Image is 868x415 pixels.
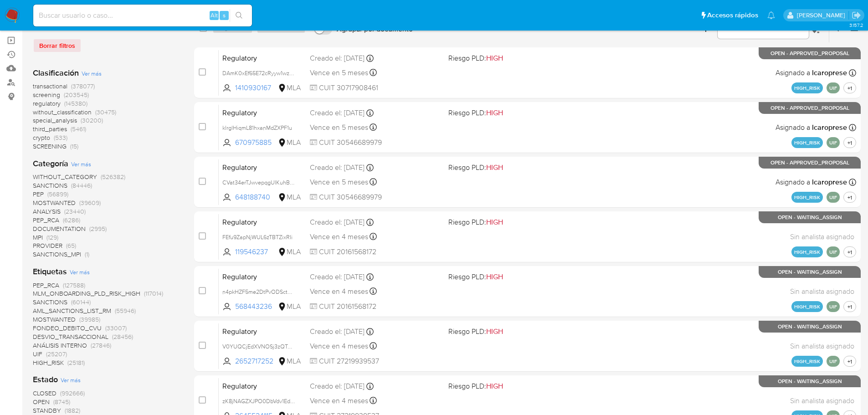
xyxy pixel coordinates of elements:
[707,10,758,20] span: Accesos rápidos
[230,9,248,22] button: search-icon
[223,11,226,20] span: s
[797,11,848,20] p: nicolas.tyrkiel@mercadolibre.com
[211,11,218,20] span: Alt
[33,10,252,21] input: Buscar usuario o caso...
[852,10,861,20] a: Salir
[767,11,775,19] a: Notificaciones
[849,21,863,29] span: 3.157.2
